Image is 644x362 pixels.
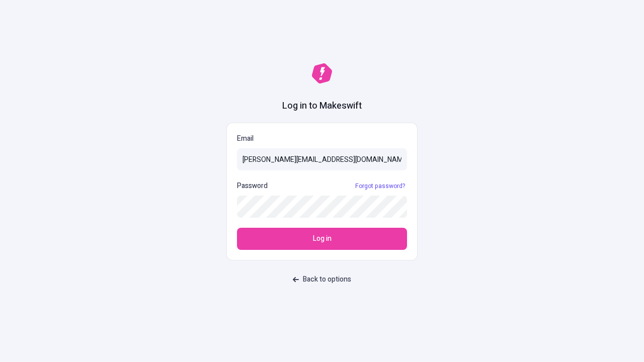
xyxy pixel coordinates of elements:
[303,274,351,285] span: Back to options
[353,182,407,190] a: Forgot password?
[237,133,407,144] p: Email
[287,270,357,289] button: Back to options
[282,100,362,113] h1: Log in to Makeswift
[237,148,407,170] input: Email
[237,228,407,250] button: Log in
[237,180,268,192] p: Password
[313,233,332,244] span: Log in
